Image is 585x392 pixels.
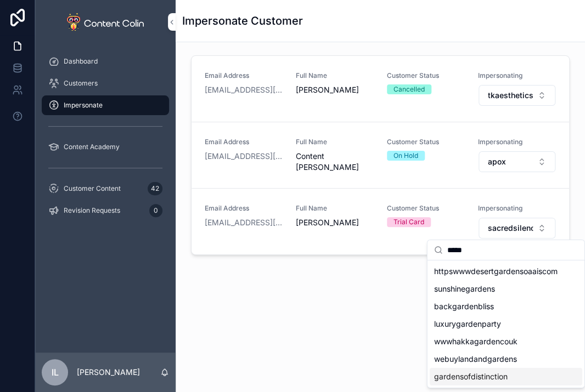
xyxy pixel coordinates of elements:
[479,85,555,106] button: Select Button
[42,52,169,71] a: Dashboard
[42,201,169,220] a: Revision Requests0
[64,57,98,66] span: Dashboard
[479,151,555,172] button: Select Button
[478,71,556,80] span: Impersonating
[387,71,465,80] span: Customer Status
[479,218,555,238] button: Select Button
[205,71,283,80] span: Email Address
[64,143,120,151] span: Content Academy
[434,336,517,347] span: wwwhakkagardencouk
[296,204,374,213] span: Full Name
[42,95,169,115] a: Impersonate
[434,371,508,382] span: gardensofdistinction
[42,137,169,157] a: Content Academy
[393,217,424,227] div: Trial Card
[488,223,533,234] span: sacredsilencehealing
[205,204,283,213] span: Email Address
[478,204,556,213] span: Impersonating
[64,184,121,193] span: Customer Content
[64,101,103,110] span: Impersonate
[149,204,162,217] div: 0
[35,44,176,235] div: scrollable content
[205,138,283,146] span: Email Address
[67,13,144,31] img: App logo
[296,151,374,173] span: Content [PERSON_NAME]
[296,71,374,80] span: Full Name
[393,84,425,94] div: Cancelled
[488,156,506,167] span: apox
[387,138,465,146] span: Customer Status
[296,217,374,228] span: [PERSON_NAME]
[52,366,59,379] span: IL
[148,182,162,195] div: 42
[42,179,169,198] a: Customer Content42
[393,151,418,161] div: On Hold
[434,266,558,277] span: httpswwwdesertgardensoaaiscom
[205,217,283,228] a: [EMAIL_ADDRESS][DOMAIN_NAME]
[488,90,533,101] span: tkaesthetics
[296,138,374,146] span: Full Name
[77,367,140,378] p: [PERSON_NAME]
[64,206,120,215] span: Revision Requests
[64,79,98,88] span: Customers
[434,354,517,365] span: webuylandandgardens
[434,301,494,312] span: backgardenbliss
[428,260,584,388] div: Suggestions
[205,151,283,162] a: [EMAIL_ADDRESS][DOMAIN_NAME]
[434,319,501,329] span: luxurygardenparty
[434,283,495,294] span: sunshinegardens
[296,84,374,95] span: [PERSON_NAME]
[478,138,556,146] span: Impersonating
[387,204,465,213] span: Customer Status
[182,13,303,29] h1: Impersonate Customer
[205,84,283,95] a: [EMAIL_ADDRESS][DOMAIN_NAME]
[42,73,169,93] a: Customers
